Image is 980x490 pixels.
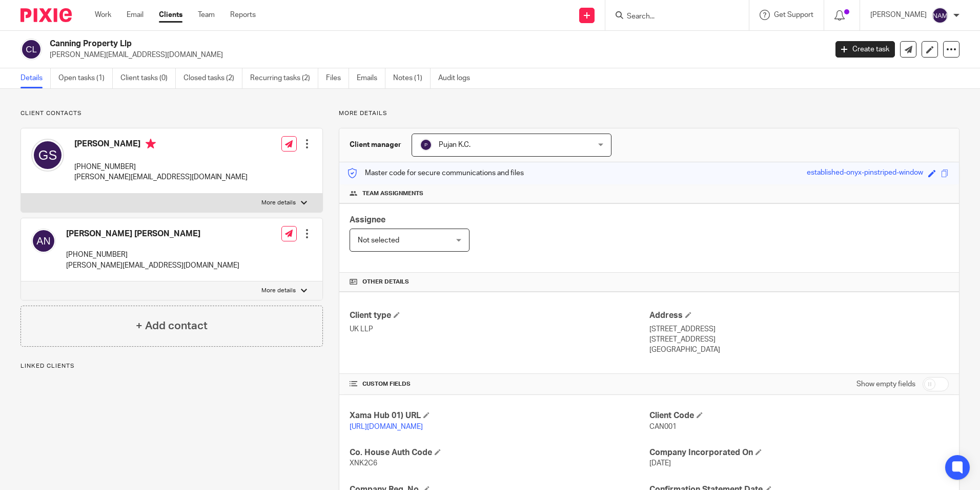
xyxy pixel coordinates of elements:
[626,12,718,22] input: Search
[326,68,349,88] a: Files
[649,310,949,321] h4: Address
[649,423,677,430] span: CAN001
[74,139,248,152] h4: [PERSON_NAME]
[183,68,242,88] a: Closed tasks (2)
[120,68,176,88] a: Client tasks (0)
[21,8,72,22] img: Pixie
[774,11,813,18] span: Get Support
[21,39,42,60] img: svg%3E
[649,334,949,345] p: [STREET_ADDRESS]
[66,229,239,239] h4: [PERSON_NAME] [PERSON_NAME]
[362,190,423,198] span: Team assignments
[74,162,248,172] p: [PHONE_NUMBER]
[649,460,671,467] span: [DATE]
[21,68,51,88] a: Details
[350,410,649,421] h4: Xama Hub 01) URL
[649,447,949,458] h4: Company Incorporated On
[649,410,949,421] h4: Client Code
[649,345,949,355] p: [GEOGRAPHIC_DATA]
[350,140,401,150] h3: Client manager
[250,68,318,88] a: Recurring tasks (2)
[438,68,478,88] a: Audit logs
[198,10,215,20] a: Team
[50,39,666,49] h2: Canning Property Llp
[350,460,377,467] span: XNK2C6
[31,229,56,253] img: svg%3E
[393,68,431,88] a: Notes (1)
[357,68,385,88] a: Emails
[127,10,144,20] a: Email
[870,10,927,20] p: [PERSON_NAME]
[230,10,256,20] a: Reports
[856,379,915,389] label: Show empty fields
[58,68,113,88] a: Open tasks (1)
[146,139,156,149] i: Primary
[350,423,423,430] a: [URL][DOMAIN_NAME]
[358,237,399,244] span: Not selected
[50,50,820,60] p: [PERSON_NAME][EMAIL_ADDRESS][DOMAIN_NAME]
[21,109,323,118] p: Client contacts
[66,250,239,260] p: [PHONE_NUMBER]
[932,7,948,24] img: svg%3E
[347,168,524,178] p: Master code for secure communications and files
[350,216,385,224] span: Assignee
[350,380,649,388] h4: CUSTOM FIELDS
[649,324,949,334] p: [STREET_ADDRESS]
[66,260,239,271] p: [PERSON_NAME][EMAIL_ADDRESS][DOMAIN_NAME]
[21,362,323,370] p: Linked clients
[420,139,432,151] img: svg%3E
[362,278,409,286] span: Other details
[350,447,649,458] h4: Co. House Auth Code
[159,10,182,20] a: Clients
[835,41,895,58] a: Create task
[807,167,923,179] div: established-onyx-pinstriped-window
[74,172,248,182] p: [PERSON_NAME][EMAIL_ADDRESS][DOMAIN_NAME]
[350,310,649,321] h4: Client type
[350,324,649,334] p: UK LLP
[261,287,296,295] p: More details
[439,141,471,148] span: Pujan K.C.
[31,139,64,172] img: svg%3E
[339,109,959,118] p: More details
[95,10,111,20] a: Work
[136,318,208,334] h4: + Add contact
[261,199,296,207] p: More details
